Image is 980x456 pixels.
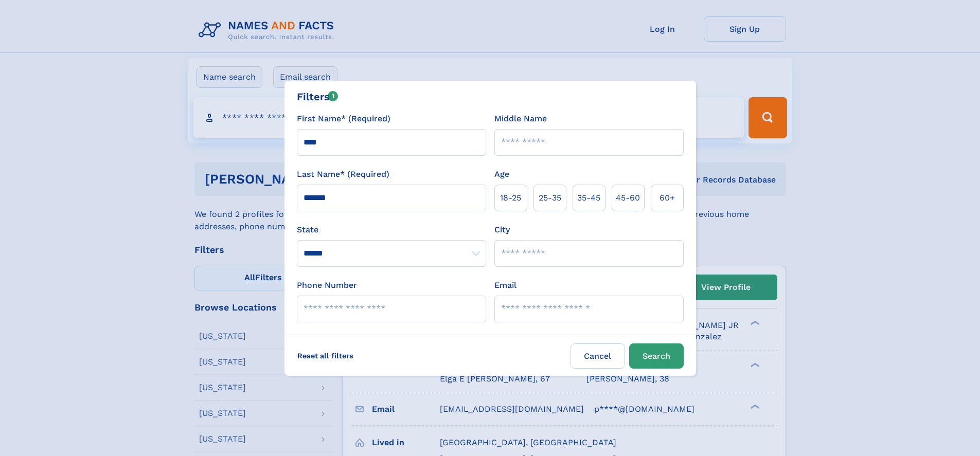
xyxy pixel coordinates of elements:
button: Search [629,343,684,369]
label: Email [494,279,516,291]
span: 25‑35 [539,192,561,204]
label: Age [494,168,509,180]
label: First Name* (Required) [297,113,390,125]
span: 35‑45 [577,192,600,204]
span: 18‑25 [500,192,521,204]
label: Middle Name [494,113,547,125]
label: State [297,224,486,236]
label: Phone Number [297,279,357,291]
label: Last Name* (Required) [297,168,389,180]
span: 60+ [660,192,675,204]
span: 45‑60 [616,192,640,204]
label: Reset all filters [291,343,360,368]
label: City [494,224,510,236]
label: Cancel [571,343,625,369]
div: Filters [297,89,338,104]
